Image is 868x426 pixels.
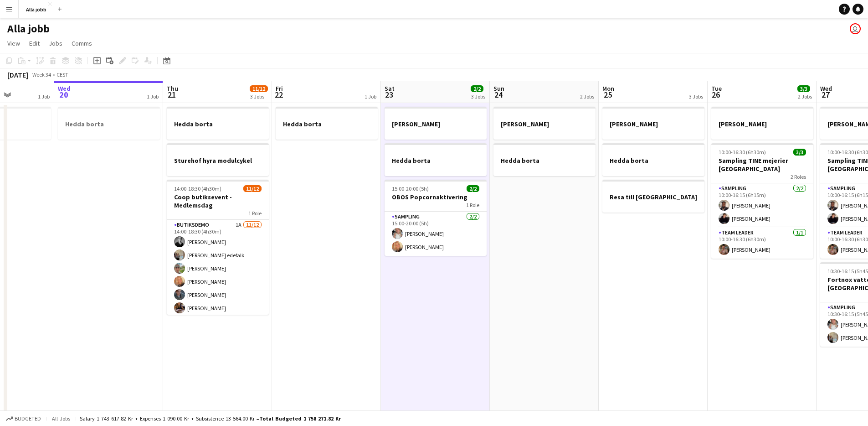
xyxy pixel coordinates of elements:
[68,37,96,49] a: Comms
[5,414,42,424] button: Budgeted
[29,39,40,47] span: Edit
[850,23,861,34] app-user-avatar: Emil Hasselberg
[30,71,53,78] span: Week 34
[19,0,54,18] button: Alla jobb
[7,39,20,47] span: View
[45,37,66,49] a: Jobs
[259,415,341,422] span: Total Budgeted 1 758 271.82 kr
[72,39,92,47] span: Comms
[7,70,28,79] div: [DATE]
[15,416,41,422] span: Budgeted
[80,415,341,422] div: Salary 1 743 617.82 kr + Expenses 1 090.00 kr + Subsistence 13 564.00 kr =
[4,37,24,49] a: View
[50,415,72,422] span: All jobs
[49,39,62,47] span: Jobs
[26,37,43,49] a: Edit
[56,71,68,78] div: CEST
[7,22,50,36] h1: Alla jobb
